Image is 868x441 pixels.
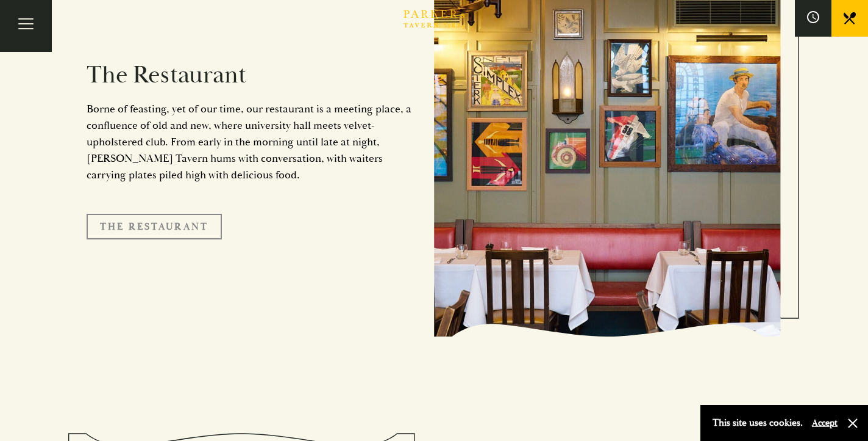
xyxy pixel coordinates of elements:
button: Close and accept [847,417,859,429]
p: This site uses cookies. [713,414,803,432]
a: The Restaurant [87,214,222,239]
p: Borne of feasting, yet of our time, our restaurant is a meeting place, a confluence of old and ne... [87,101,416,183]
h2: The Restaurant [87,60,416,90]
button: Accept [812,417,838,429]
